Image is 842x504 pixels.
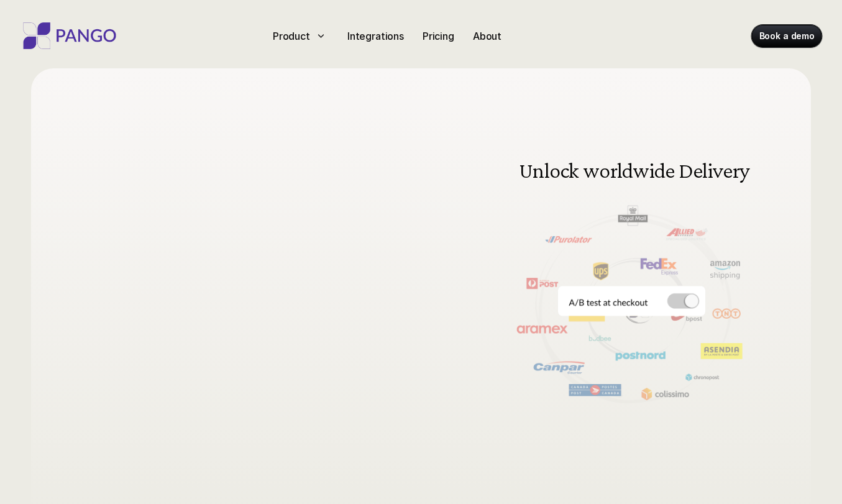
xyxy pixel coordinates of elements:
[501,266,520,285] button: Previous
[273,29,310,44] p: Product
[501,266,520,285] img: Back Arrow
[752,25,822,47] a: Book a demo
[489,131,774,419] img: Delivery and shipping management software doing A/B testing at the checkout for different carrier...
[423,29,454,44] p: Pricing
[516,159,753,181] h3: Unlock worldwide Delivery
[468,26,506,46] a: About
[743,266,761,285] img: Next Arrow
[347,29,404,44] p: Integrations
[759,30,815,42] p: Book a demo
[743,266,761,285] button: Next
[418,26,459,46] a: Pricing
[342,26,409,46] a: Integrations
[473,29,501,44] p: About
